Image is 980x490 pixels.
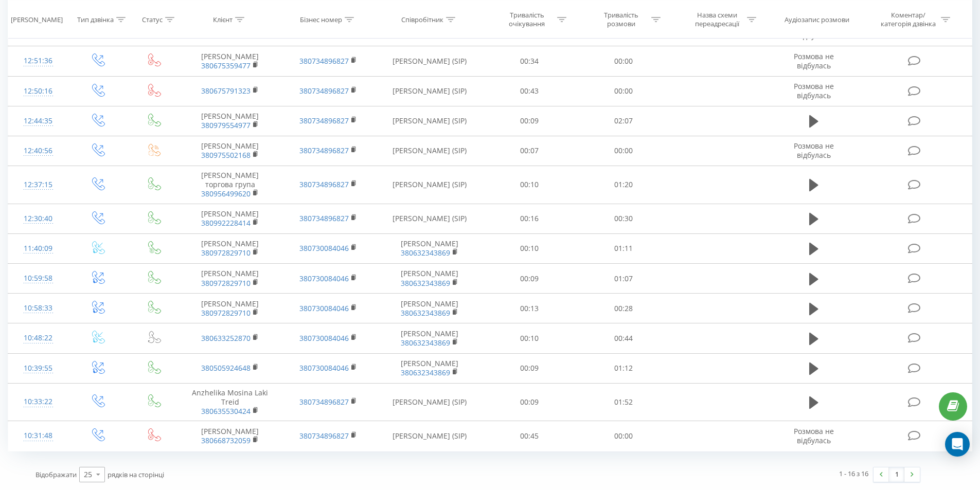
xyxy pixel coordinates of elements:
[483,323,577,353] td: 00:10
[181,166,279,204] td: [PERSON_NAME] торгова група
[201,218,251,228] a: 380992228414
[299,274,349,283] a: 380730084046
[483,421,577,451] td: 00:45
[181,204,279,233] td: [PERSON_NAME]
[201,435,251,445] a: 380668732059
[401,15,443,24] div: Співробітник
[377,383,483,421] td: [PERSON_NAME] (SIP)
[299,213,349,223] a: 380734896827
[483,166,577,204] td: 00:10
[11,15,63,24] div: [PERSON_NAME]
[201,86,251,96] a: 380675791323
[377,294,483,323] td: [PERSON_NAME]
[299,303,349,313] a: 380730084046
[201,363,251,373] a: 380505924648
[181,106,279,136] td: [PERSON_NAME]
[299,431,349,441] a: 380734896827
[377,46,483,76] td: [PERSON_NAME] (SIP)
[299,56,349,66] a: 380734896827
[577,383,671,421] td: 01:52
[577,136,671,166] td: 00:00
[483,353,577,383] td: 00:09
[794,22,834,41] span: Розмова не відбулась
[594,11,649,28] div: Тривалість розмови
[401,368,450,377] a: 380632343869
[377,264,483,294] td: [PERSON_NAME]
[794,426,834,445] span: Розмова не відбулась
[577,294,671,323] td: 00:28
[181,233,279,263] td: [PERSON_NAME]
[19,426,58,446] div: 10:31:48
[794,51,834,70] span: Розмова не відбулась
[377,323,483,353] td: [PERSON_NAME]
[377,421,483,451] td: [PERSON_NAME] (SIP)
[889,467,904,482] a: 1
[577,233,671,263] td: 01:11
[299,333,349,343] a: 380730084046
[201,120,251,130] a: 380979554977
[483,136,577,166] td: 00:07
[377,233,483,263] td: [PERSON_NAME]
[181,294,279,323] td: [PERSON_NAME]
[299,363,349,373] a: 380730084046
[577,106,671,136] td: 02:07
[577,353,671,383] td: 01:12
[377,353,483,383] td: [PERSON_NAME]
[19,298,58,318] div: 10:58:33
[577,421,671,451] td: 00:00
[839,468,868,479] div: 1 - 16 з 16
[377,106,483,136] td: [PERSON_NAME] (SIP)
[300,15,342,24] div: Бізнес номер
[19,81,58,101] div: 12:50:16
[577,204,671,233] td: 00:30
[19,175,58,195] div: 12:37:15
[201,248,251,258] a: 380972829710
[299,179,349,189] a: 380734896827
[299,397,349,407] a: 380734896827
[108,470,164,479] span: рядків на сторінці
[483,204,577,233] td: 00:16
[19,268,58,288] div: 10:59:58
[19,358,58,378] div: 10:39:55
[201,406,251,416] a: 380635530424
[577,323,671,353] td: 00:44
[377,136,483,166] td: [PERSON_NAME] (SIP)
[577,166,671,204] td: 01:20
[483,76,577,106] td: 00:43
[181,264,279,294] td: [PERSON_NAME]
[483,264,577,294] td: 00:09
[401,278,450,288] a: 380632343869
[19,239,58,259] div: 11:40:09
[577,264,671,294] td: 01:07
[577,46,671,76] td: 00:00
[201,61,251,70] a: 380675359477
[377,76,483,106] td: [PERSON_NAME] (SIP)
[77,15,114,24] div: Тип дзвінка
[19,111,58,131] div: 12:44:35
[483,106,577,136] td: 00:09
[142,15,163,24] div: Статус
[19,392,58,412] div: 10:33:22
[377,166,483,204] td: [PERSON_NAME] (SIP)
[401,248,450,258] a: 380632343869
[794,81,834,100] span: Розмова не відбулась
[483,294,577,323] td: 00:13
[201,278,251,288] a: 380972829710
[35,470,77,479] span: Відображати
[201,150,251,160] a: 380975502168
[483,233,577,263] td: 00:10
[401,338,450,348] a: 380632343869
[19,328,58,348] div: 10:48:22
[377,204,483,233] td: [PERSON_NAME] (SIP)
[201,333,251,343] a: 380633252870
[201,189,251,198] a: 380956499620
[401,308,450,318] a: 380632343869
[785,15,849,24] div: Аудіозапис розмови
[19,51,58,71] div: 12:51:36
[299,86,349,96] a: 380734896827
[181,421,279,451] td: [PERSON_NAME]
[181,46,279,76] td: [PERSON_NAME]
[500,11,555,28] div: Тривалість очікування
[181,383,279,421] td: Anzhelika Mosina Laki Treid
[483,383,577,421] td: 00:09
